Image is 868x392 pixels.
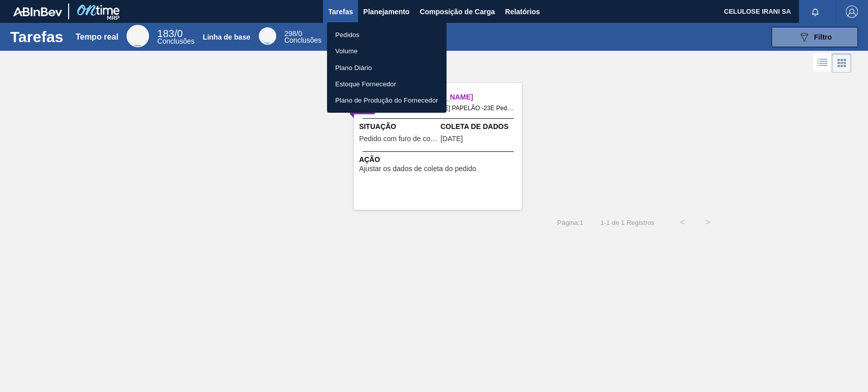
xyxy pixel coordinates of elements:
a: Plano de Produção do Fornecedor [327,92,446,108]
font: Estoque Fornecedor [335,80,396,88]
a: Plano Diário [327,59,446,76]
a: Estoque Fornecedor [327,76,446,92]
font: Plano Diário [335,63,372,71]
a: Volume [327,43,446,59]
a: Pedidos [327,26,446,43]
font: Volume [335,47,357,55]
font: Pedidos [335,31,360,39]
font: Plano de Produção do Fornecedor [335,96,438,104]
